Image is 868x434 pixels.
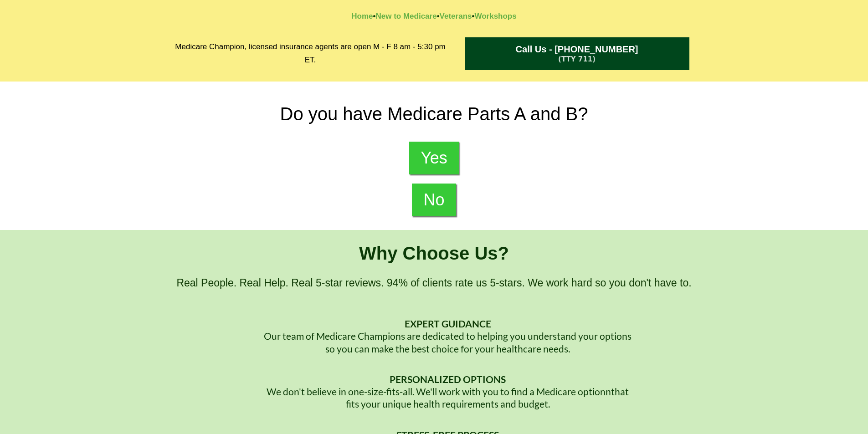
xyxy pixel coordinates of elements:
p: fits your unique health requirements and budget. [200,398,696,410]
a: No [412,184,456,216]
strong: • [373,12,376,20]
span: (TTY 711) [558,55,596,63]
a: Yes [409,142,459,174]
strong: • [472,12,474,20]
span: Call Us - [PHONE_NUMBER] [516,44,638,55]
p: Our team of Medicare Champions are dedicated to helping you understand your options [200,330,696,342]
h2: Do you have Medicare Parts A and B? [170,102,699,126]
a: Workshops [474,12,516,20]
h1: Why Choose Us? [170,241,699,265]
a: Home [351,12,373,20]
a: Call Us - 1-833-344-4981 (TTY 711) [465,37,689,70]
h2: Real People. Real Help. Real 5-star reviews. 94% of clients rate us 5-stars. We work hard so you ... [170,276,699,290]
a: Veterans [440,12,472,20]
span: Yes [421,148,447,168]
p: so you can make the best choice for your healthcare needs. [200,342,696,355]
span: No [423,190,444,209]
p: We don't believe in one-size-fits-all. We'll work with you to find a Medicare optionnthat [200,385,696,398]
strong: • [437,12,440,20]
h2: Medicare Champion, licensed insurance agents are open M - F 8 am - 5:30 pm ET. [170,41,451,67]
a: New to Medicare [375,12,437,20]
strong: PERSONALIZED OPTIONS [390,373,506,385]
strong: EXPERT GUIDANCE [405,318,491,329]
